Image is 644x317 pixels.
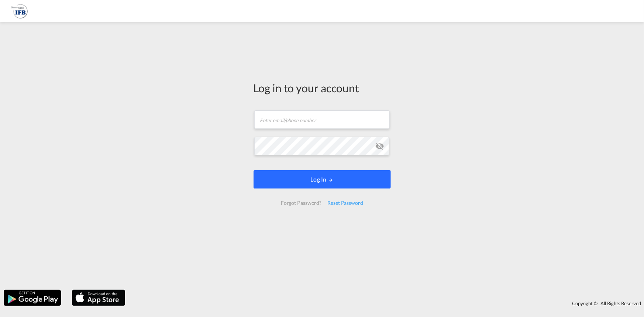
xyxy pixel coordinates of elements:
[3,289,62,307] img: google.png
[278,196,324,210] div: Forgot Password?
[375,142,384,151] md-icon: icon-eye-off
[254,80,391,96] div: Log in to your account
[324,196,366,210] div: Reset Password
[254,110,390,129] input: Enter email/phone number
[129,297,644,310] div: Copyright © . All Rights Reserved
[254,170,391,189] button: LOGIN
[71,289,126,307] img: apple.png
[11,3,28,20] img: b628ab10256c11eeb52753acbc15d091.png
